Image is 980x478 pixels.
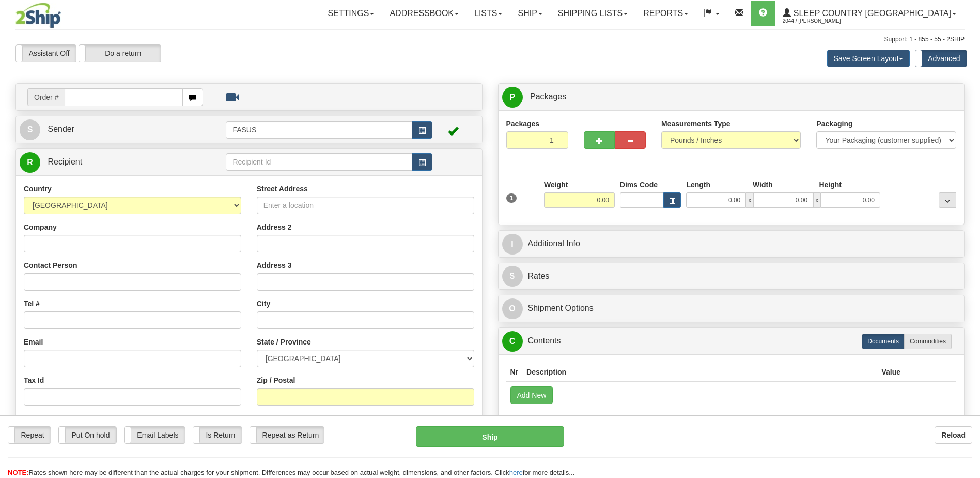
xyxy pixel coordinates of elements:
[510,386,553,404] button: Add New
[862,334,905,349] label: Documents
[20,119,226,140] a: S Sender
[24,298,40,309] label: Tel #
[506,118,540,129] label: Packages
[502,86,961,108] a: P Packages
[506,363,523,382] th: Nr
[827,50,910,67] button: Save Screen Layout
[257,413,308,424] label: Recipient Type
[27,88,65,106] span: Order #
[544,180,568,190] label: Weight
[753,180,773,190] label: Width
[24,413,63,424] label: Residential
[8,427,51,443] label: Repeat
[257,260,292,271] label: Address 3
[956,186,979,292] iframe: chat widget
[661,118,730,129] label: Measurements Type
[502,298,961,319] a: OShipment Options
[941,431,966,439] b: Reload
[24,375,44,385] label: Tax Id
[783,16,860,26] span: 2044 / [PERSON_NAME]
[257,197,474,214] input: Enter a location
[193,427,242,443] label: Is Return
[819,180,842,190] label: Height
[382,1,466,26] a: Addressbook
[257,184,308,194] label: Street Address
[509,469,523,476] a: here
[79,45,161,62] label: Do a return
[502,266,961,287] a: $Rates
[24,222,57,232] label: Company
[257,375,295,385] label: Zip / Postal
[620,180,658,190] label: Dims Code
[904,334,952,349] label: Commodities
[506,193,517,203] span: 1
[257,298,270,309] label: City
[24,260,77,271] label: Contact Person
[502,233,961,255] a: IAdditional Info
[373,413,474,434] label: Save / Update in Address Book
[915,50,967,67] label: Advanced
[15,3,61,28] img: logo2044.jpg
[320,1,382,26] a: Settings
[502,331,961,352] a: CContents
[775,1,964,26] a: Sleep Country [GEOGRAPHIC_DATA] 2044 / [PERSON_NAME]
[502,234,523,255] span: I
[502,331,523,352] span: C
[502,87,523,108] span: P
[522,363,877,382] th: Description
[48,125,74,133] span: Sender
[257,222,292,232] label: Address 2
[16,45,76,62] label: Assistant Off
[502,298,523,319] span: O
[816,118,852,129] label: Packaging
[686,180,710,190] label: Length
[48,157,82,166] span: Recipient
[125,427,185,443] label: Email Labels
[416,426,564,447] button: Ship
[20,152,203,173] a: R Recipient
[24,184,52,194] label: Country
[15,35,965,44] div: Support: 1 - 855 - 55 - 2SHIP
[226,153,412,171] input: Recipient Id
[530,92,566,101] span: Packages
[935,426,972,444] button: Reload
[59,427,116,443] label: Put On hold
[791,9,951,18] span: Sleep Country [GEOGRAPHIC_DATA]
[20,119,40,140] span: S
[250,427,324,443] label: Repeat as Return
[510,1,550,26] a: Ship
[24,337,43,347] label: Email
[550,1,635,26] a: Shipping lists
[746,192,753,208] span: x
[257,337,311,347] label: State / Province
[8,469,28,476] span: NOTE:
[877,363,905,382] th: Value
[20,152,40,173] span: R
[939,192,956,208] div: ...
[635,1,696,26] a: Reports
[226,121,412,139] input: Sender Id
[813,192,820,208] span: x
[502,266,523,287] span: $
[466,1,510,26] a: Lists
